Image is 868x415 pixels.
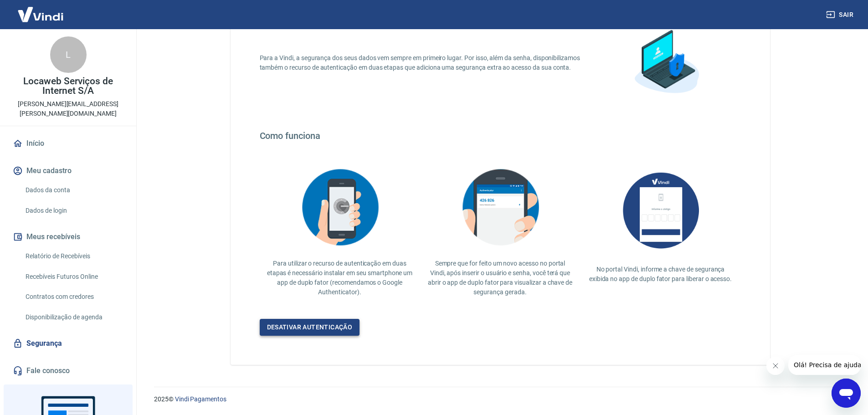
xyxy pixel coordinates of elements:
[455,163,546,251] img: explication-mfa3.c449ef126faf1c3e3bb9.png
[175,395,226,403] a: Vindi Pagamentos
[22,287,125,306] a: Contratos com credores
[22,308,125,327] a: Disponibilização de agenda
[22,201,125,220] a: Dados de login
[832,379,861,408] iframe: Botão para abrir a janela de mensagens
[7,77,129,96] p: Locaweb Serviços de Internet S/A
[260,53,591,72] p: Para a Vindi, a segurança dos seus dados vem sempre em primeiro lugar. Por isso, além da senha, d...
[11,0,70,28] img: Vindi
[22,181,125,200] a: Dados da conta
[11,161,125,181] button: Meu cadastro
[267,259,413,297] p: Para utilizar o recurso de autenticação em duas etapas é necessário instalar em seu smartphone um...
[11,361,125,381] a: Fale conosco
[294,163,385,251] img: explication-mfa2.908d58f25590a47144d3.png
[11,133,125,154] a: Início
[22,247,125,266] a: Relatório de Recebíveis
[154,395,846,404] p: 2025 ©
[788,355,861,375] iframe: Mensagem da empresa
[50,36,87,73] div: L
[588,265,734,284] p: No portal Vindi, informe a chave de segurança exibida no app de duplo fator para liberar o acesso.
[7,99,129,118] p: [PERSON_NAME][EMAIL_ADDRESS][PERSON_NAME][DOMAIN_NAME]
[621,17,712,108] img: explication-mfa1.88a31355a892c34851cc.png
[260,130,741,141] h4: Como funciona
[615,163,706,257] img: AUbNX1O5CQAAAABJRU5ErkJggg==
[260,319,360,336] a: Desativar autenticação
[766,357,785,375] iframe: Fechar mensagem
[427,259,573,297] p: Sempre que for feito um novo acesso no portal Vindi, após inserir o usuário e senha, você terá qu...
[11,333,125,354] a: Segurança
[22,267,125,286] a: Recebíveis Futuros Online
[5,6,77,14] span: Olá! Precisa de ajuda?
[824,6,857,23] button: Sair
[11,227,125,247] button: Meus recebíveis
